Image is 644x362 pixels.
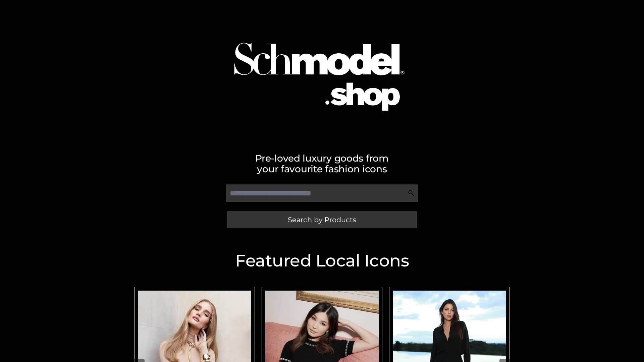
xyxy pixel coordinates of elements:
h2: Pre-loved luxury goods from your favourite fashion icons [131,153,513,174]
span: Search by Products [288,216,356,223]
img: Search Icon [408,190,415,196]
a: Search by Products [227,211,417,228]
h2: Featured Local Icons​ [131,252,513,269]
